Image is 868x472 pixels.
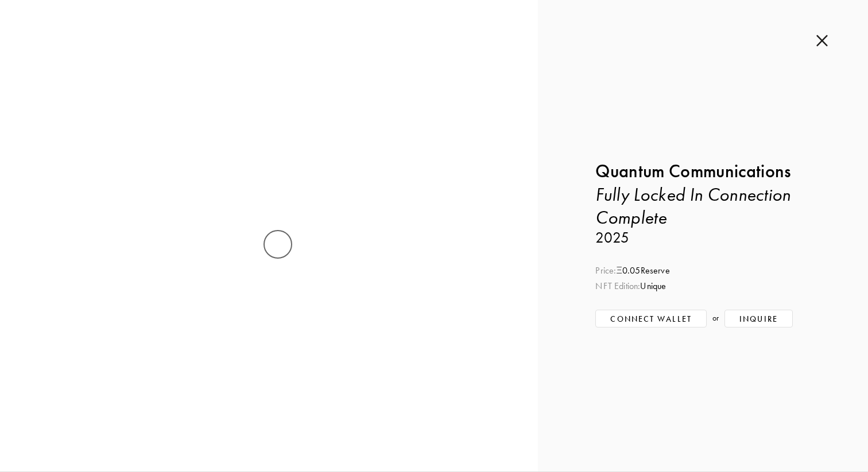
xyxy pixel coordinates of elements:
h3: 2025 [595,229,811,247]
button: Connect Wallet [595,310,706,327]
span: NFT Edition: [595,280,640,291]
span: Price: [595,265,616,276]
b: Quantum Communications [595,160,791,182]
img: cross.b43b024a.svg [816,34,828,47]
div: Unique [595,280,811,292]
span: Ξ [616,265,622,276]
span: or [712,312,719,325]
i: Fully Locked In Connection Complete [595,184,790,228]
div: 0.05 Reserve [595,264,811,277]
button: Inquire [724,310,793,327]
